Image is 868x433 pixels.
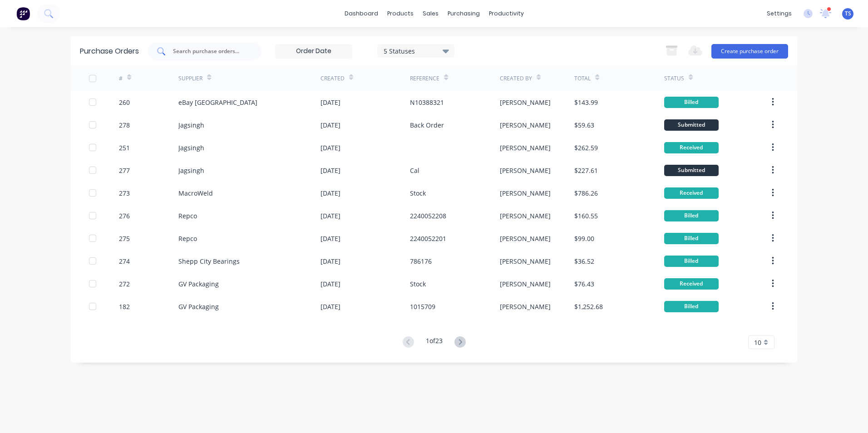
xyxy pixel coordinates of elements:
[574,302,603,311] div: $1,252.68
[410,120,444,130] div: Back Order
[500,256,551,266] div: [PERSON_NAME]
[500,143,551,153] div: [PERSON_NAME]
[574,188,598,198] div: $786.26
[178,143,204,153] div: Jagsingh
[500,188,551,198] div: [PERSON_NAME]
[178,211,197,221] div: Repco
[845,10,851,18] span: TS
[664,97,719,108] div: Billed
[762,7,796,20] div: settings
[664,278,719,290] div: Received
[410,98,444,107] div: N10388321
[321,302,340,311] div: [DATE]
[410,279,426,289] div: Stock
[178,120,204,130] div: Jagsingh
[410,166,419,175] div: Cal
[500,98,551,107] div: [PERSON_NAME]
[80,46,139,57] div: Purchase Orders
[574,279,594,289] div: $76.43
[754,338,761,347] span: 10
[664,301,719,312] div: Billed
[500,234,551,243] div: [PERSON_NAME]
[119,98,130,107] div: 260
[410,256,432,266] div: 786176
[178,98,257,107] div: eBay [GEOGRAPHIC_DATA]
[664,210,719,221] div: Billed
[178,256,240,266] div: Shepp City Bearings
[574,120,594,130] div: $59.63
[119,120,130,130] div: 278
[574,211,598,221] div: $160.55
[484,7,528,20] div: productivity
[321,211,340,221] div: [DATE]
[664,165,719,176] div: Submitted
[178,302,219,311] div: GV Packaging
[500,211,551,221] div: [PERSON_NAME]
[410,211,446,221] div: 2240052208
[178,279,219,289] div: GV Packaging
[119,302,130,311] div: 182
[426,336,443,349] div: 1 of 23
[178,234,197,243] div: Repco
[574,74,591,83] div: Total
[321,188,340,198] div: [DATE]
[119,188,130,198] div: 273
[321,166,340,175] div: [DATE]
[500,120,551,130] div: [PERSON_NAME]
[664,233,719,244] div: Billed
[340,7,383,20] a: dashboard
[410,74,439,83] div: Reference
[321,120,340,130] div: [DATE]
[664,256,719,267] div: Billed
[574,143,598,153] div: $262.59
[321,279,340,289] div: [DATE]
[16,7,30,20] img: Factory
[178,74,202,83] div: Supplier
[443,7,484,20] div: purchasing
[321,234,340,243] div: [DATE]
[410,302,435,311] div: 1015709
[664,187,719,199] div: Received
[574,234,594,243] div: $99.00
[410,234,446,243] div: 2240052201
[664,74,684,83] div: Status
[178,166,204,175] div: Jagsingh
[418,7,443,20] div: sales
[119,143,130,153] div: 251
[172,47,247,56] input: Search purchase orders...
[500,279,551,289] div: [PERSON_NAME]
[321,256,340,266] div: [DATE]
[119,74,123,83] div: #
[178,188,213,198] div: MacroWeld
[500,74,532,83] div: Created By
[574,98,598,107] div: $143.99
[321,74,345,83] div: Created
[664,119,719,131] div: Submitted
[119,279,130,289] div: 272
[574,256,594,266] div: $36.52
[383,7,418,20] div: products
[276,44,352,58] input: Order Date
[711,44,788,59] button: Create purchase order
[321,143,340,153] div: [DATE]
[384,46,449,55] div: 5 Statuses
[664,142,719,153] div: Received
[500,302,551,311] div: [PERSON_NAME]
[119,211,130,221] div: 276
[119,234,130,243] div: 275
[500,166,551,175] div: [PERSON_NAME]
[410,188,426,198] div: Stock
[574,166,598,175] div: $227.61
[119,256,130,266] div: 274
[321,98,340,107] div: [DATE]
[119,166,130,175] div: 277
